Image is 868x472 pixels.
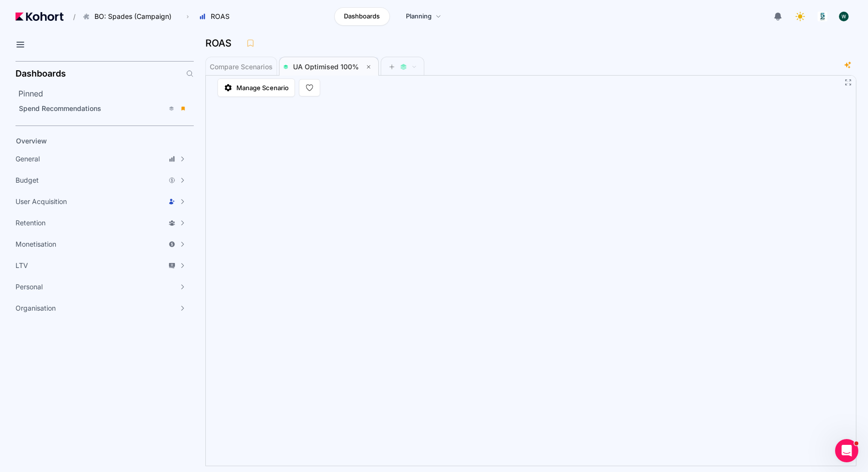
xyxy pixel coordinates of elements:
img: logo_logo_images_1_20240607072359498299_20240828135028712857.jpeg [818,12,827,21]
span: Overview [16,137,47,145]
span: Spend Recommendations [19,104,101,112]
span: Planning [406,12,432,21]
span: / [65,12,76,22]
span: Personal [15,282,43,292]
img: Kohort logo [15,12,63,21]
span: Compare Scenarios [210,63,273,70]
span: › [185,13,191,20]
a: Overview [13,134,177,148]
h2: Dashboards [15,69,66,78]
a: Dashboards [334,7,390,26]
a: Planning [396,7,451,26]
span: UA Optimised 100% [293,63,359,71]
span: BO: Spades (Campaign) [94,12,171,21]
iframe: Intercom live chat [835,439,858,462]
button: Fullscreen [844,79,852,86]
button: BO: Spades (Campaign) [77,8,182,25]
span: LTV [15,261,28,270]
span: ROAS [211,12,230,21]
a: Manage Scenario [217,79,295,97]
span: Manage Scenario [236,83,289,93]
span: User Acquisition [15,197,67,206]
h2: Pinned [18,88,194,99]
span: General [15,154,40,164]
h3: ROAS [205,38,237,48]
span: Organisation [15,303,56,313]
span: Dashboards [344,12,380,21]
a: Spend Recommendations [15,101,191,116]
span: Budget [15,175,39,185]
span: Monetisation [15,239,56,249]
span: Retention [15,218,46,228]
button: ROAS [194,8,240,25]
